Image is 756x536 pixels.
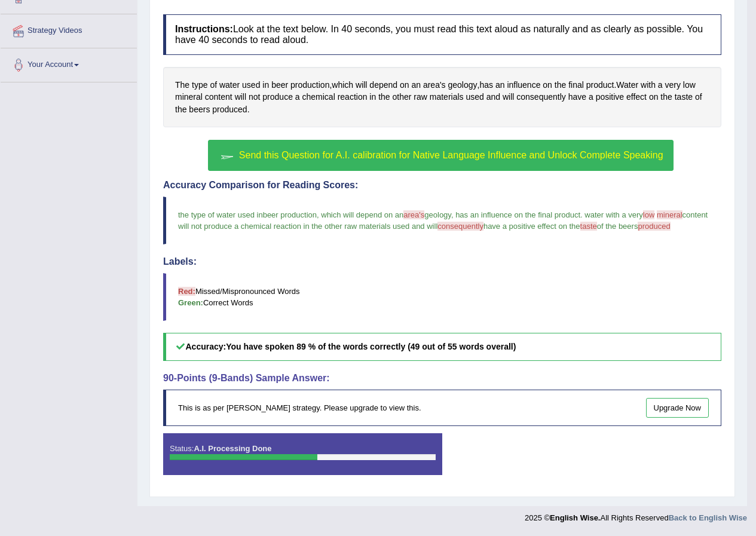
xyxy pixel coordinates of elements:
span: Click to see word definition [495,79,505,91]
span: Click to see word definition [212,103,247,116]
b: Red: [178,287,195,296]
div: This is as per [PERSON_NAME] strategy. Please upgrade to view this. [163,390,721,426]
span: which will depend on an [321,210,403,219]
span: Click to see word definition [262,91,293,103]
span: Click to see word definition [393,91,412,103]
span: Click to see word definition [479,79,493,91]
span: Click to see word definition [235,91,246,103]
span: Click to see word definition [369,79,397,91]
span: Send this Question for A.I. calibration for Native Language Influence and Unlock Complete Speaking [239,150,663,160]
span: Click to see word definition [665,79,681,91]
span: Click to see word definition [189,103,210,116]
span: Click to see word definition [400,79,409,91]
span: Click to see word definition [430,91,464,103]
span: , [451,210,454,219]
b: You have spoken 89 % of the words correctly (49 out of 55 words overall) [226,342,516,351]
h5: Accuracy: [163,333,721,361]
span: Click to see word definition [356,79,367,91]
span: Click to see word definition [249,91,260,103]
span: Click to see word definition [649,91,659,103]
span: , [317,210,319,219]
span: Click to see word definition [586,79,614,91]
span: Click to see word definition [516,91,566,103]
div: , , . . [163,67,721,128]
div: Status: [163,433,442,475]
span: of the beers [597,222,638,231]
span: Click to see word definition [589,91,593,103]
span: Click to see word definition [486,91,500,103]
span: Click to see word definition [242,79,260,91]
div: 2025 © All Rights Reserved [525,506,747,523]
span: has an influence on the final product [455,210,580,219]
span: Click to see word definition [503,91,514,103]
span: Click to see word definition [695,91,702,103]
span: Click to see word definition [219,79,240,91]
span: Click to see word definition [568,91,586,103]
b: Green: [178,298,203,307]
h4: 90-Points (9-Bands) Sample Answer: [163,373,721,384]
span: Click to see word definition [338,91,368,103]
h4: Accuracy Comparison for Reading Scores: [163,180,721,191]
span: produced [638,222,670,231]
span: Click to see word definition [175,79,189,91]
span: Click to see word definition [295,91,300,103]
a: Strategy Videos [1,14,137,44]
span: taste [580,222,597,231]
span: Click to see word definition [175,103,186,116]
span: Click to see word definition [332,79,353,91]
span: water with a very [584,210,643,219]
a: Upgrade Now [646,398,709,418]
span: Click to see word definition [555,79,566,91]
span: geology [424,210,451,219]
blockquote: Missed/Mispronounced Words Correct Words [163,273,721,321]
span: Click to see word definition [210,79,217,91]
span: Click to see word definition [262,79,269,91]
span: Click to see word definition [378,91,390,103]
span: the type of water used in [178,210,263,219]
span: Click to see word definition [466,91,483,103]
span: Click to see word definition [568,79,584,91]
span: have a positive effect on the [483,222,580,231]
span: Click to see word definition [660,91,672,103]
h4: Labels: [163,256,721,267]
span: Click to see word definition [675,91,693,103]
span: Click to see word definition [507,79,540,91]
span: Click to see word definition [205,91,232,103]
span: Click to see word definition [414,91,427,103]
h4: Look at the text below. In 40 seconds, you must read this text aloud as naturally and as clearly ... [163,14,721,54]
span: Click to see word definition [192,79,207,91]
span: mineral [657,210,682,219]
span: beer production [263,210,317,219]
span: Click to see word definition [175,91,203,103]
a: Your Account [1,48,137,78]
span: Click to see word definition [641,79,656,91]
span: low [643,210,655,219]
b: Instructions: [175,24,233,34]
button: Send this Question for A.I. calibration for Native Language Influence and Unlock Complete Speaking [208,140,673,171]
span: Click to see word definition [658,79,663,91]
span: Click to see word definition [543,79,552,91]
span: Click to see word definition [290,79,329,91]
span: . [580,210,583,219]
span: area's [403,210,424,219]
a: Back to English Wise [669,513,747,522]
strong: English Wise. [550,513,600,522]
span: Click to see word definition [683,79,696,91]
span: Click to see word definition [596,91,624,103]
span: Click to see word definition [616,79,638,91]
span: consequently [437,222,483,231]
span: Click to see word definition [626,91,647,103]
span: Click to see word definition [448,79,478,91]
span: Click to see word definition [271,79,288,91]
span: Click to see word definition [369,91,376,103]
span: Click to see word definition [302,91,335,103]
strong: A.I. Processing Done [194,444,271,453]
span: Click to see word definition [411,79,421,91]
span: Click to see word definition [423,79,446,91]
